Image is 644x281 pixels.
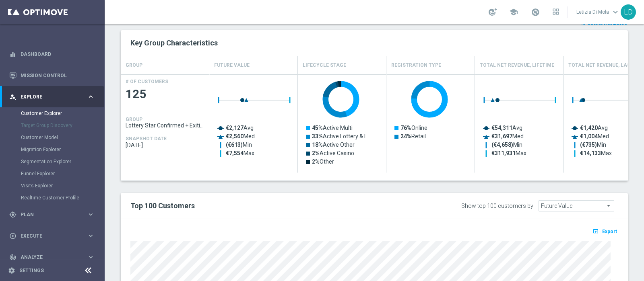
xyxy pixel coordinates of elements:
div: Mission Control [9,65,95,86]
h4: GROUP [126,117,142,122]
tspan: €1,420 [580,125,598,131]
span: 125 [126,86,204,102]
text: Med [491,133,524,139]
tspan: €2,127 [226,125,244,131]
text: Min [580,142,606,148]
tspan: €14,133 [580,150,601,156]
tspan: 33% [312,133,323,139]
button: equalizer Dashboard [9,51,95,57]
i: open_in_browser [592,228,601,234]
button: gps_fixed Plan keyboard_arrow_right [9,211,95,218]
tspan: 2% [312,150,320,156]
i: keyboard_arrow_right [87,253,95,261]
text: Active Casino [312,150,354,156]
a: Funnel Explorer [21,170,84,177]
button: person_search Explore keyboard_arrow_right [9,94,95,100]
tspan: €31,697 [491,133,512,139]
div: play_circle_outline Execute keyboard_arrow_right [9,233,95,239]
tspan: 45% [312,125,323,131]
h4: Registration Type [391,58,441,72]
text: Min [226,142,252,148]
h4: Total Net Revenue, Lifetime [480,58,554,72]
i: person_search [9,93,17,101]
div: Plan [9,211,87,218]
text: Med [580,133,609,139]
a: Migration Explorer [21,146,84,153]
a: Customer Model [21,134,84,141]
h4: GROUP [126,58,142,72]
h4: SNAPSHOT DATE [126,136,167,142]
text: Max [491,150,526,156]
span: Select Attributes [587,21,627,26]
span: Execute [21,234,87,238]
button: track_changes Analyze keyboard_arrow_right [9,254,95,260]
tspan: (€613) [226,142,243,148]
div: Funnel Explorer [21,168,104,180]
tspan: 18% [312,142,323,148]
div: Target Group Discovery [21,119,104,131]
text: Avg [226,125,254,131]
text: Retail [400,133,426,139]
a: Visits Explorer [21,183,84,189]
a: Mission Control [21,65,95,86]
div: Segmentation Explorer [21,156,104,168]
i: track_changes [9,254,17,261]
h2: Top 100 Customers [130,201,410,211]
a: Customer Explorer [21,110,84,117]
text: Other [312,158,334,165]
a: Dashboard [21,43,95,65]
span: keyboard_arrow_down [611,8,620,16]
div: Press SPACE to select this row. [121,74,209,173]
div: Realtime Customer Profile [21,192,104,204]
span: Export [602,229,617,234]
text: Active Other [312,142,355,148]
span: 2025-09-21 [126,142,204,148]
tspan: (€4,658) [491,142,513,148]
tspan: €311,931 [491,150,516,156]
text: Active Lottery & L… [312,133,371,139]
i: keyboard_arrow_right [87,211,95,218]
text: Min [491,142,522,148]
text: Active Multi [312,125,353,131]
a: Segmentation Explorer [21,158,84,165]
span: Plan [21,212,87,217]
div: Migration Explorer [21,144,104,156]
div: Analyze [9,254,87,261]
i: play_circle_outline [9,232,17,240]
h4: Lifecycle Stage [303,58,346,72]
h4: # OF CUSTOMERS [126,79,168,84]
button: Mission Control [9,72,95,79]
h2: Key Group Characteristics [130,38,618,48]
i: gps_fixed [9,211,17,218]
tspan: 24% [400,133,411,139]
span: Explore [21,94,87,99]
text: Avg [491,125,522,131]
i: equalizer [9,51,17,58]
tspan: €1,004 [580,133,598,139]
div: Dashboard [9,43,95,65]
a: Realtime Customer Profile [21,195,84,201]
div: Visits Explorer [21,180,104,192]
tspan: (€735) [580,142,597,148]
text: Max [580,150,612,156]
a: Settings [19,268,44,273]
button: open_in_browser Export [591,226,618,236]
span: Lottery Star Confirmed + Exiting + Young [126,122,204,129]
div: LD [621,4,636,20]
span: Analyze [21,255,87,260]
i: keyboard_arrow_right [87,232,95,240]
text: Med [226,133,255,139]
div: Execute [9,232,87,240]
text: Avg [580,125,608,131]
div: Customer Explorer [21,107,104,119]
a: Letizia Di Molakeyboard_arrow_down [576,6,621,18]
i: keyboard_arrow_right [87,93,95,101]
div: Explore [9,93,87,101]
text: Max [226,150,254,156]
span: school [509,8,518,16]
tspan: €7,554 [226,150,244,156]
